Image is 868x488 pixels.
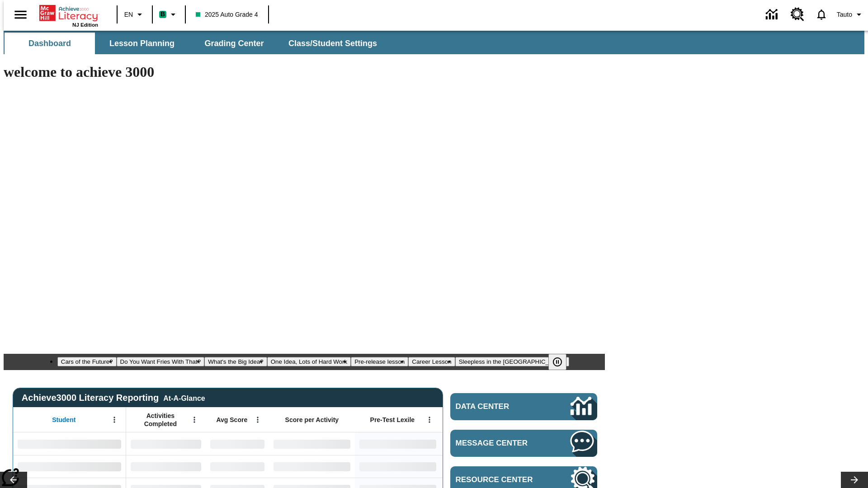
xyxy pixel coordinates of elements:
[841,472,868,488] button: Lesson carousel, Next
[5,33,95,54] button: Dashboard
[4,33,385,54] div: SubNavbar
[456,475,543,484] span: Resource Center
[7,1,34,28] button: Open side menu
[206,432,269,455] div: No Data,
[204,357,267,366] button: Slide 3 What's the Big Idea?
[288,38,377,49] span: Class/Student Settings
[117,357,205,366] button: Slide 2 Do You Want Fries With That?
[285,416,339,424] span: Score per Activity
[97,33,187,54] button: Lesson Planning
[450,430,597,457] a: Message Center
[109,38,175,49] span: Lesson Planning
[39,3,98,28] div: Home
[4,31,864,54] div: SubNavbar
[57,357,117,366] button: Slide 1 Cars of the Future?
[52,416,75,424] span: Student
[251,413,264,427] button: Open Menu
[163,393,205,403] div: At-A-Glance
[204,38,264,49] span: Grading Center
[370,416,415,424] span: Pre-Test Lexile
[206,455,269,478] div: No Data,
[837,10,852,19] span: Tauto
[126,432,206,455] div: No Data,
[456,402,540,411] span: Data Center
[548,354,566,370] button: Pause
[408,357,455,366] button: Slide 6 Career Lesson
[126,455,206,478] div: No Data,
[156,6,182,23] button: Boost Class color is mint green. Change class color
[4,64,605,80] h1: welcome to achieve 3000
[456,439,543,448] span: Message Center
[22,393,205,403] span: Achieve3000 Literacy Reporting
[281,33,384,54] button: Class/Student Settings
[108,413,121,427] button: Open Menu
[267,357,351,366] button: Slide 4 One Idea, Lots of Hard Work
[120,6,149,23] button: Language: EN, Select a language
[216,416,247,424] span: Avg Score
[160,9,165,20] span: B
[423,413,436,427] button: Open Menu
[39,4,98,22] a: Home
[196,10,258,19] span: 2025 Auto Grade 4
[351,357,408,366] button: Slide 5 Pre-release lesson
[28,38,71,49] span: Dashboard
[548,354,576,370] div: Pause
[188,413,201,427] button: Open Menu
[450,393,597,420] a: Data Center
[124,10,133,19] span: EN
[72,22,98,28] span: NJ Edition
[455,357,570,366] button: Slide 7 Sleepless in the Animal Kingdom
[131,412,190,428] span: Activities Completed
[760,2,785,27] a: Data Center
[189,33,279,54] button: Grading Center
[833,6,868,23] button: Profile/Settings
[785,2,810,27] a: Resource Center, Will open in new tab
[810,3,833,26] a: Notifications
